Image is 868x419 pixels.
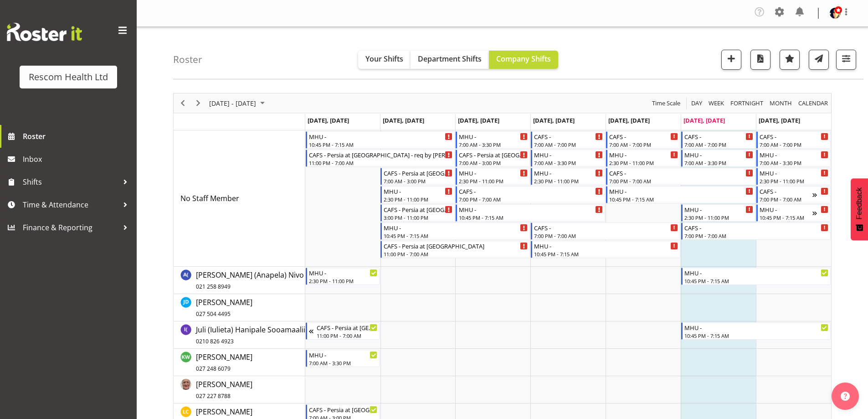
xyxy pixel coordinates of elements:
[684,150,753,159] div: MHU -
[531,150,605,167] div: No Staff Member"s event - MHU - Begin From Thursday, August 28, 2025 at 7:00:00 AM GMT+12:00 Ends...
[760,205,812,214] div: MHU -
[196,365,231,372] span: 027 248 6079
[533,116,575,124] span: [DATE], [DATE]
[196,352,252,373] span: [PERSON_NAME]
[180,193,239,204] a: No Staff Member
[384,186,452,196] div: MHU -
[309,350,378,359] div: MHU -
[23,152,132,166] span: Inbox
[760,196,812,203] div: 7:00 PM - 7:00 AM
[309,277,378,285] div: 2:30 PM - 11:00 PM
[690,98,704,109] button: Timeline Day
[760,141,828,148] div: 7:00 AM - 7:00 PM
[684,159,753,166] div: 7:00 AM - 3:30 PM
[458,116,499,124] span: [DATE], [DATE]
[609,177,753,185] div: 7:00 PM - 7:00 AM
[459,214,603,221] div: 10:45 PM - 7:15 AM
[309,405,378,414] div: CAFS - Persia at [GEOGRAPHIC_DATA]
[684,223,828,232] div: CAFS -
[174,321,305,349] td: Juli (Iulieta) Hanipale Sooamaalii resource
[380,186,455,203] div: No Staff Member"s event - MHU - Begin From Tuesday, August 26, 2025 at 2:30:00 PM GMT+12:00 Ends ...
[681,222,831,240] div: No Staff Member"s event - CAFS - Begin From Saturday, August 30, 2025 at 7:00:00 PM GMT+12:00 End...
[729,98,765,109] button: Fortnight
[756,150,831,167] div: No Staff Member"s event - MHU - Begin From Sunday, August 31, 2025 at 7:00:00 AM GMT+12:00 Ends A...
[196,297,252,318] span: [PERSON_NAME]
[459,177,528,185] div: 2:30 PM - 11:00 PM
[384,196,452,203] div: 2:30 PM - 11:00 PM
[609,159,678,166] div: 2:30 PM - 11:00 PM
[196,337,234,345] span: 0210 826 4923
[459,196,603,203] div: 7:00 PM - 7:00 AM
[531,131,605,149] div: No Staff Member"s event - CAFS - Begin From Thursday, August 28, 2025 at 7:00:00 AM GMT+12:00 End...
[456,131,530,149] div: No Staff Member"s event - MHU - Begin From Wednesday, August 27, 2025 at 7:00:00 AM GMT+12:00 End...
[174,267,305,294] td: Ana (Anapela) Nivo resource
[531,222,680,240] div: No Staff Member"s event - CAFS - Begin From Thursday, August 28, 2025 at 7:00:00 PM GMT+12:00 End...
[836,50,856,70] button: Filter Shifts
[768,98,794,109] button: Timeline Month
[684,268,828,277] div: MHU -
[459,168,528,177] div: MHU -
[174,294,305,321] td: Judi Dunstan resource
[384,168,452,177] div: CAFS - Persia at [GEOGRAPHIC_DATA]
[309,359,378,367] div: 7:00 AM - 3:30 PM
[306,350,380,367] div: Kaye Wishart"s event - MHU - Begin From Monday, August 25, 2025 at 7:00:00 AM GMT+12:00 Ends At M...
[534,177,603,185] div: 2:30 PM - 11:00 PM
[760,214,812,221] div: 10:45 PM - 7:15 AM
[196,352,252,373] a: [PERSON_NAME]027 248 6079
[456,186,605,203] div: No Staff Member"s event - CAFS - Begin From Wednesday, August 27, 2025 at 7:00:00 PM GMT+12:00 En...
[489,51,558,69] button: Company Shifts
[306,268,380,285] div: Ana (Anapela) Nivo"s event - MHU - Begin From Monday, August 25, 2025 at 2:30:00 PM GMT+12:00 End...
[684,277,828,285] div: 10:45 PM - 7:15 AM
[459,159,528,166] div: 7:00 AM - 3:00 PM
[459,205,603,214] div: MHU -
[534,223,678,232] div: CAFS -
[175,93,190,113] div: Previous
[690,98,703,109] span: Day
[456,150,530,167] div: No Staff Member"s event - CAFS - Persia at Emerge House Begin From Wednesday, August 27, 2025 at ...
[309,132,453,141] div: MHU -
[729,98,764,109] span: Fortnight
[309,150,453,159] div: CAFS - Persia at [GEOGRAPHIC_DATA] - req by [PERSON_NAME]
[534,141,603,148] div: 7:00 AM - 7:00 PM
[684,232,828,239] div: 7:00 PM - 7:00 AM
[384,232,528,239] div: 10:45 PM - 7:15 AM
[317,323,378,332] div: CAFS - Persia at [GEOGRAPHIC_DATA]
[531,241,680,258] div: No Staff Member"s event - MHU - Begin From Thursday, August 28, 2025 at 10:45:00 PM GMT+12:00 End...
[809,50,829,70] button: Send a list of all shifts for the selected filtered period to all rostered employees.
[196,324,305,346] a: Juli (Iulieta) Hanipale Sooamaalii0210 826 4923
[308,116,349,124] span: [DATE], [DATE]
[707,98,726,109] button: Timeline Week
[756,204,831,222] div: No Staff Member"s event - MHU - Begin From Sunday, August 31, 2025 at 10:45:00 PM GMT+12:00 Ends ...
[760,159,828,166] div: 7:00 AM - 3:30 PM
[23,198,118,212] span: Time & Attendance
[23,129,132,143] span: Roster
[196,379,252,401] a: [PERSON_NAME]027 227 8788
[29,70,108,84] div: Rescom Health Ltd
[681,204,755,222] div: No Staff Member"s event - MHU - Begin From Saturday, August 30, 2025 at 2:30:00 PM GMT+12:00 Ends...
[534,168,603,177] div: MHU -
[459,186,603,196] div: CAFS -
[609,186,753,196] div: MHU -
[760,186,812,196] div: CAFS -
[756,168,831,185] div: No Staff Member"s event - MHU - Begin From Sunday, August 31, 2025 at 2:30:00 PM GMT+12:00 Ends A...
[681,150,755,167] div: No Staff Member"s event - MHU - Begin From Saturday, August 30, 2025 at 7:00:00 AM GMT+12:00 Ends...
[208,98,257,109] span: [DATE] - [DATE]
[196,283,231,290] span: 021 258 8949
[459,132,528,141] div: MHU -
[606,150,680,167] div: No Staff Member"s event - MHU - Begin From Friday, August 29, 2025 at 2:30:00 PM GMT+12:00 Ends A...
[606,131,680,149] div: No Staff Member"s event - CAFS - Begin From Friday, August 29, 2025 at 7:00:00 AM GMT+12:00 Ends ...
[196,379,252,400] span: [PERSON_NAME]
[190,93,206,113] div: Next
[684,205,753,214] div: MHU -
[797,98,830,109] button: Month
[721,50,741,70] button: Add a new shift
[609,141,678,148] div: 7:00 AM - 7:00 PM
[196,310,231,318] span: 027 504 4495
[196,270,304,291] span: [PERSON_NAME] (Anapela) Nivo
[384,223,528,232] div: MHU -
[380,222,530,240] div: No Staff Member"s event - MHU - Begin From Tuesday, August 26, 2025 at 10:45:00 PM GMT+12:00 Ends...
[384,250,528,258] div: 11:00 PM - 7:00 AM
[769,98,793,109] span: Month
[384,177,452,185] div: 7:00 AM - 3:00 PM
